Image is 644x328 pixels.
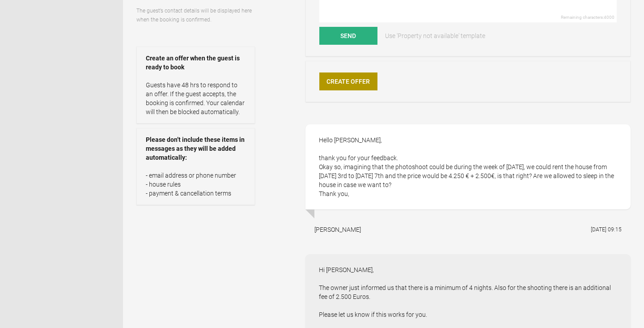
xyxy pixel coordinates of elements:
p: - email address or phone number - house rules - payment & cancellation terms [146,171,246,198]
a: Create Offer [319,72,377,90]
div: [PERSON_NAME] [314,225,361,234]
button: Send [319,27,377,45]
strong: Please don’t include these items in messages as they will be added automatically: [146,135,246,162]
flynt-date-display: [DATE] 09:15 [591,226,622,233]
div: Hello [PERSON_NAME], thank you for your feedback. Okay so, imagining that the photoshoot could be... [305,124,631,209]
strong: Create an offer when the guest is ready to book [146,54,246,72]
p: Guests have 48 hrs to respond to an offer. If the guest accepts, the booking is confirmed. Your c... [146,81,246,116]
a: Use 'Property not available' template [379,27,491,45]
p: The guest’s contact details will be displayed here when the booking is confirmed. [136,6,255,24]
